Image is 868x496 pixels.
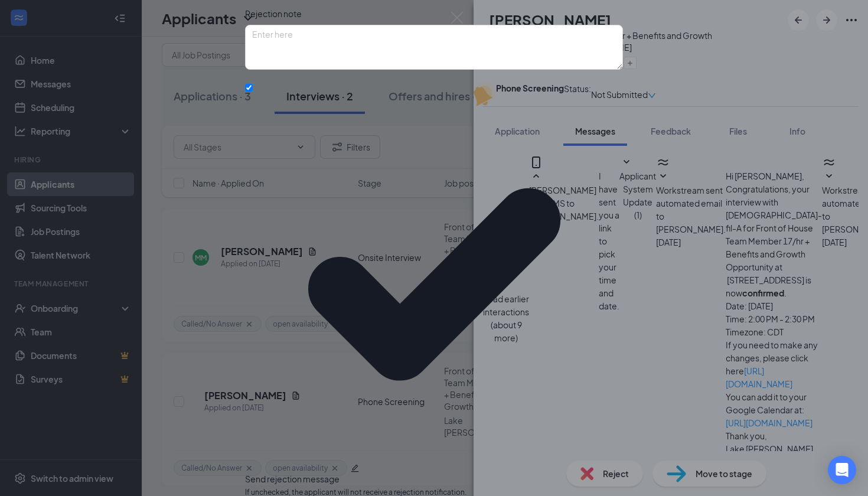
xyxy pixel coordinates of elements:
[245,84,253,92] input: Send rejection messageIf unchecked, the applicant will not receive a rejection notification.
[245,95,623,473] svg: Checkmark
[828,456,856,484] div: Open Intercom Messenger
[245,473,623,485] div: Send rejection message
[245,8,302,19] span: Rejection note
